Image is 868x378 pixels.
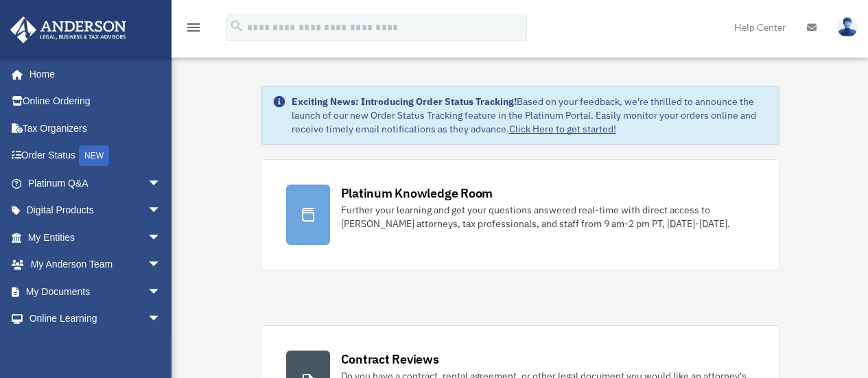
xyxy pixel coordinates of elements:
[10,278,182,305] a: My Documentsarrow_drop_down
[10,60,175,88] a: Home
[148,278,175,306] span: arrow_drop_down
[837,17,858,37] img: User Pic
[341,185,493,202] div: Platinum Knowledge Room
[292,95,768,136] div: Based on your feedback, we're thrilled to announce the launch of our new Order Status Tracking fe...
[10,197,182,224] a: Digital Productsarrow_drop_down
[292,95,517,108] strong: Exciting News: Introducing Order Status Tracking!
[148,224,175,252] span: arrow_drop_down
[10,142,182,170] a: Order StatusNEW
[148,169,175,198] span: arrow_drop_down
[10,88,182,115] a: Online Ordering
[6,16,130,43] img: Anderson Advisors Platinum Portal
[229,19,244,34] i: search
[148,197,175,225] span: arrow_drop_down
[10,305,182,333] a: Online Learningarrow_drop_down
[10,251,182,279] a: My Anderson Teamarrow_drop_down
[148,251,175,279] span: arrow_drop_down
[185,24,202,36] a: menu
[509,123,616,135] a: Click Here to get started!
[10,224,182,251] a: My Entitiesarrow_drop_down
[185,19,202,36] i: menu
[148,305,175,333] span: arrow_drop_down
[10,169,182,197] a: Platinum Q&Aarrow_drop_down
[261,159,779,270] a: Platinum Knowledge Room Further your learning and get your questions answered real-time with dire...
[10,115,182,142] a: Tax Organizers
[341,203,754,231] div: Further your learning and get your questions answered real-time with direct access to [PERSON_NAM...
[79,145,109,166] div: NEW
[341,351,439,368] div: Contract Reviews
